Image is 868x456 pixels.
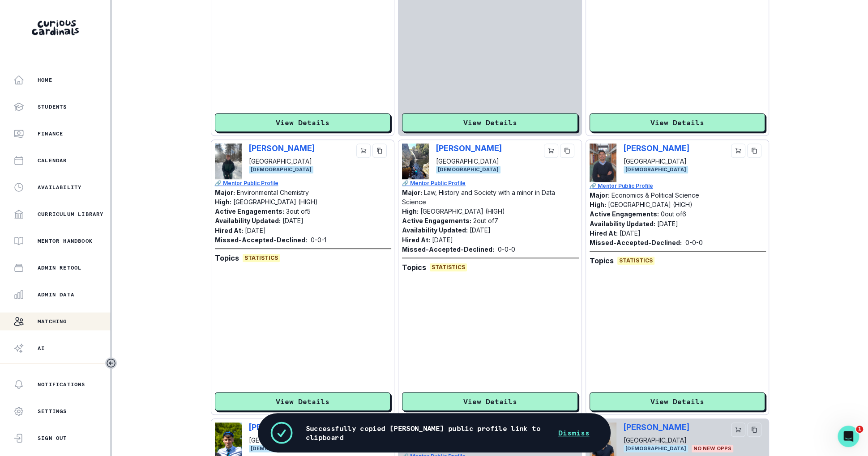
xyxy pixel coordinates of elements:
[356,144,371,158] button: cart
[590,113,765,132] button: View Details
[105,357,117,369] button: Toggle sidebar
[38,211,104,218] p: Curriculum Library
[38,291,74,298] p: Admin Data
[547,424,600,442] button: Dismiss
[243,254,280,262] span: Statistics
[402,226,468,234] p: Availability Updated:
[249,445,313,452] span: [DEMOGRAPHIC_DATA]
[38,130,63,137] p: Finance
[436,166,500,173] span: [DEMOGRAPHIC_DATA]
[402,189,422,196] p: Major:
[470,226,491,234] p: [DATE]
[430,263,467,271] span: Statistics
[856,426,863,433] span: 1
[590,210,659,218] p: Active Engagements:
[215,144,242,179] img: Picture of Owen Emmons
[306,424,547,442] p: Successfully copied [PERSON_NAME] public profile link to clipboard
[249,422,315,432] p: [PERSON_NAME]
[402,217,471,224] p: Active Engagements:
[473,217,498,224] p: 2 out of 7
[624,144,689,153] p: [PERSON_NAME]
[624,422,689,432] p: [PERSON_NAME]
[402,236,430,244] p: Hired At:
[38,345,45,352] p: AI
[215,392,391,411] button: View Details
[838,426,859,447] iframe: Intercom live chat
[661,210,686,218] p: 0 out of 6
[38,103,67,110] p: Students
[215,253,239,263] p: Topics
[624,445,688,452] span: [DEMOGRAPHIC_DATA]
[38,76,52,84] p: Home
[685,238,703,247] p: 0 - 0 - 0
[249,435,315,445] p: [GEOGRAPHIC_DATA]
[38,157,67,164] p: Calendar
[608,201,693,208] p: [GEOGRAPHIC_DATA] (HIGH)
[402,144,429,179] img: Picture of Lachlan Northington
[624,435,689,445] p: [GEOGRAPHIC_DATA]
[590,392,765,411] button: View Details
[624,156,689,166] p: [GEOGRAPHIC_DATA]
[544,144,558,158] button: cart
[611,191,699,199] p: Economics & Political Science
[617,257,654,265] span: Statistics
[38,184,81,191] p: Availability
[590,255,614,266] p: Topics
[372,144,387,158] button: copy
[420,207,505,215] p: [GEOGRAPHIC_DATA] (HIGH)
[215,189,235,196] p: Major:
[624,166,688,173] span: [DEMOGRAPHIC_DATA]
[38,318,67,325] p: Matching
[233,198,318,206] p: [GEOGRAPHIC_DATA] (HIGH)
[560,144,574,158] button: copy
[215,217,281,224] p: Availability Updated:
[402,179,579,187] a: 🔗 Mentor Public Profile
[620,229,641,237] p: [DATE]
[215,227,243,234] p: Hired At:
[215,179,392,187] a: 🔗 Mentor Public Profile
[657,220,678,228] p: [DATE]
[215,198,231,206] p: High:
[249,156,315,166] p: [GEOGRAPHIC_DATA]
[590,144,616,182] img: Picture of Yahya Arastu
[590,201,606,208] p: High:
[731,422,745,437] button: cart
[432,236,453,244] p: [DATE]
[590,229,618,237] p: Hired At:
[590,238,682,247] p: Missed-Accepted-Declined:
[436,144,502,153] p: [PERSON_NAME]
[402,189,555,206] p: Law, History and Society with a minor in Data Science
[311,235,326,245] p: 0 - 0 - 1
[32,20,79,35] img: Curious Cardinals Logo
[249,166,313,173] span: [DEMOGRAPHIC_DATA]
[747,422,761,437] button: copy
[402,392,578,411] button: View Details
[38,237,93,245] p: Mentor Handbook
[38,381,86,388] p: Notifications
[286,207,311,215] p: 3 out of 5
[215,113,391,132] button: View Details
[590,191,610,199] p: Major:
[402,207,419,215] p: High:
[498,245,515,254] p: 0 - 0 - 0
[38,264,81,271] p: Admin Retool
[215,235,307,245] p: Missed-Accepted-Declined:
[590,182,766,190] a: 🔗 Mentor Public Profile
[402,262,426,273] p: Topics
[402,113,578,132] button: View Details
[38,435,67,442] p: Sign Out
[436,156,502,166] p: [GEOGRAPHIC_DATA]
[692,445,733,452] span: No New Opps
[731,144,745,158] button: cart
[402,245,494,254] p: Missed-Accepted-Declined:
[590,220,655,228] p: Availability Updated:
[249,144,315,153] p: [PERSON_NAME]
[237,189,309,196] p: Environmental Chemistry
[282,217,304,224] p: [DATE]
[245,227,266,234] p: [DATE]
[215,207,284,215] p: Active Engagements:
[747,144,761,158] button: copy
